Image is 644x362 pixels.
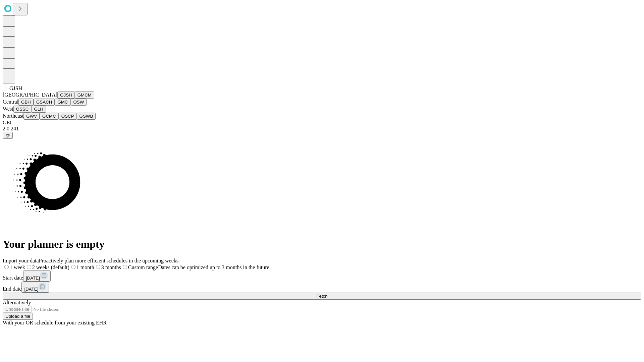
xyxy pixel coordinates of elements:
span: 1 month [76,264,94,270]
span: 1 week [10,264,25,270]
button: Upload a file [3,313,33,320]
span: [DATE] [24,287,38,292]
button: Fetch [3,293,641,300]
button: OSW [71,99,87,106]
button: GMC [55,99,70,106]
div: End date [3,282,641,293]
button: [DATE] [23,270,51,282]
span: GJSH [9,85,22,91]
input: 1 month [71,265,75,269]
span: 3 months [101,264,121,270]
button: [DATE] [21,282,49,293]
input: Custom rangeDates can be optimized up to 3 months in the future. [123,265,127,269]
button: GLH [31,106,46,113]
span: 2 weeks (default) [32,264,69,270]
span: Import your data [3,258,39,263]
span: West [3,106,13,112]
span: [DATE] [26,276,40,281]
span: Custom range [128,264,158,270]
button: OSCP [59,113,77,120]
div: 2.0.241 [3,126,641,132]
button: GCMC [40,113,59,120]
input: 2 weeks (default) [27,265,31,269]
input: 3 months [96,265,100,269]
span: Northeast [3,113,23,119]
span: @ [5,133,10,138]
span: With your OR schedule from your existing EHR [3,320,107,325]
button: GSACH [34,99,55,106]
input: 1 week [4,265,9,269]
span: Alternatively [3,300,31,305]
h1: Your planner is empty [3,238,641,250]
button: GBH [18,99,34,106]
div: GEI [3,120,641,126]
span: Fetch [316,294,327,299]
button: @ [3,132,13,139]
span: Central [3,99,18,105]
span: Dates can be optimized up to 3 months in the future. [158,264,270,270]
span: [GEOGRAPHIC_DATA] [3,92,57,98]
button: GSWB [77,113,96,120]
button: GJSH [57,92,75,99]
div: Start date [3,270,641,282]
button: GMCM [75,92,94,99]
span: Proactively plan more efficient schedules in the upcoming weeks. [39,258,180,263]
button: GWV [23,113,40,120]
button: OSSC [13,106,32,113]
